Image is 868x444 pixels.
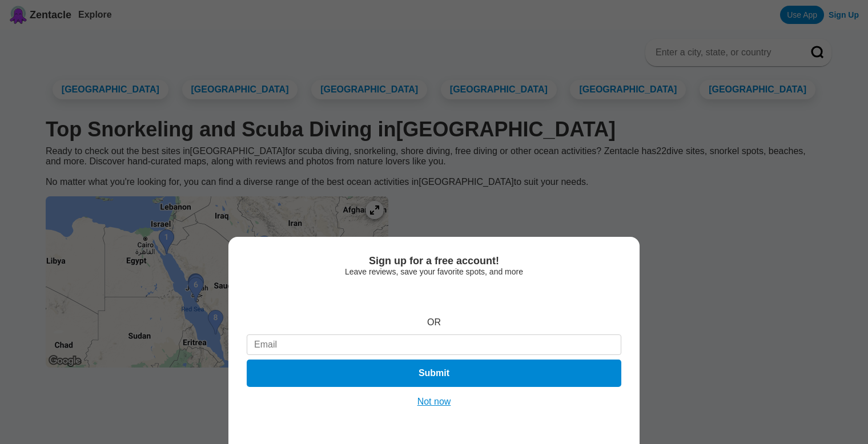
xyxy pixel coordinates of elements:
[247,334,621,355] input: Email
[414,396,455,407] button: Not now
[247,267,621,276] div: Leave reviews, save your favorite spots, and more
[427,317,441,328] div: OR
[247,360,621,387] button: Submit
[247,255,621,267] div: Sign up for a free account!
